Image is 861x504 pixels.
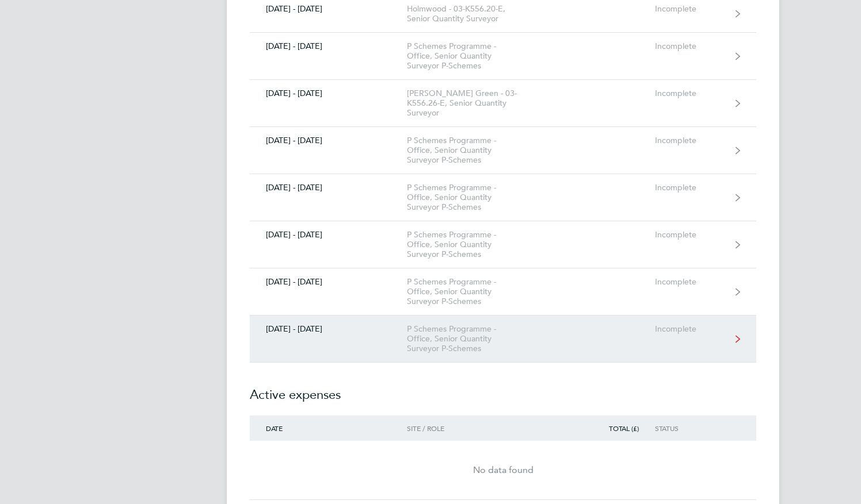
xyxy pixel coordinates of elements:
div: [DATE] - [DATE] [250,89,407,98]
div: Incomplete [655,41,726,51]
div: P Schemes Programme - Office, Senior Quantity Surveyor P-Schemes [407,230,539,259]
h2: Active expenses [250,363,756,415]
div: Status [655,424,726,432]
a: [DATE] - [DATE]P Schemes Programme - Office, Senior Quantity Surveyor P-SchemesIncomplete [250,221,756,268]
div: No data found [250,463,756,477]
div: Incomplete [655,89,726,98]
a: [DATE] - [DATE][PERSON_NAME] Green - 03-K556.26-E, Senior Quantity SurveyorIncomplete [250,80,756,127]
div: P Schemes Programme - Office, Senior Quantity Surveyor P-Schemes [407,183,539,212]
div: P Schemes Programme - Office, Senior Quantity Surveyor P-Schemes [407,136,539,165]
div: Incomplete [655,136,726,145]
div: [DATE] - [DATE] [250,324,407,334]
div: Incomplete [655,4,726,14]
div: Incomplete [655,277,726,287]
div: Total (£) [589,424,655,432]
div: [DATE] - [DATE] [250,183,407,193]
a: [DATE] - [DATE]P Schemes Programme - Office, Senior Quantity Surveyor P-SchemesIncomplete [250,174,756,221]
div: Incomplete [655,183,726,193]
div: Incomplete [655,324,726,334]
div: Date [250,424,407,432]
div: P Schemes Programme - Office, Senior Quantity Surveyor P-Schemes [407,277,539,306]
div: P Schemes Programme - Office, Senior Quantity Surveyor P-Schemes [407,41,539,71]
div: [PERSON_NAME] Green - 03-K556.26-E, Senior Quantity Surveyor [407,89,539,118]
div: Incomplete [655,230,726,240]
div: [DATE] - [DATE] [250,4,407,14]
a: [DATE] - [DATE]P Schemes Programme - Office, Senior Quantity Surveyor P-SchemesIncomplete [250,33,756,80]
a: [DATE] - [DATE]P Schemes Programme - Office, Senior Quantity Surveyor P-SchemesIncomplete [250,268,756,316]
a: [DATE] - [DATE]P Schemes Programme - Office, Senior Quantity Surveyor P-SchemesIncomplete [250,316,756,363]
div: Holmwood - 03-K556.20-E, Senior Quantity Surveyor [407,4,539,24]
div: [DATE] - [DATE] [250,277,407,287]
div: P Schemes Programme - Office, Senior Quantity Surveyor P-Schemes [407,324,539,353]
div: [DATE] - [DATE] [250,41,407,51]
div: Site / Role [407,424,539,432]
div: [DATE] - [DATE] [250,136,407,145]
a: [DATE] - [DATE]P Schemes Programme - Office, Senior Quantity Surveyor P-SchemesIncomplete [250,127,756,174]
div: [DATE] - [DATE] [250,230,407,240]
